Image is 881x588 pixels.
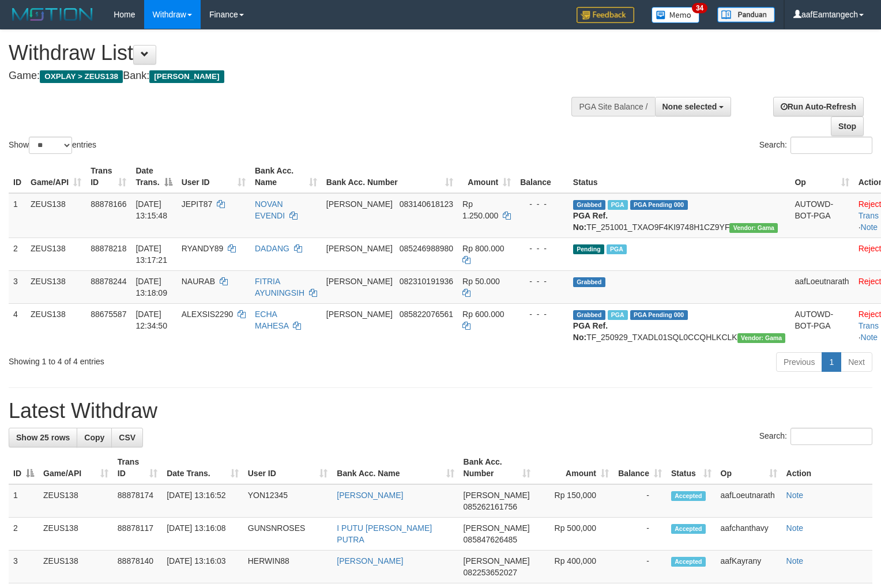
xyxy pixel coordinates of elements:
[243,551,333,583] td: HERWIN88
[462,310,504,319] span: Rp 600.000
[671,491,706,501] span: Accepted
[464,568,517,577] span: Copy 082253652027 to clipboard
[113,551,162,583] td: 88878140
[573,244,604,254] span: Pending
[573,277,605,287] span: Grabbed
[135,310,167,330] span: [DATE] 12:34:50
[790,193,853,238] td: AUTOWD-BOT-PGA
[77,428,112,447] a: Copy
[113,484,162,518] td: 88878174
[29,137,72,154] select: Showentries
[822,352,841,372] a: 1
[520,276,564,287] div: - - -
[111,428,143,447] a: CSV
[568,160,790,193] th: Status
[573,321,608,342] b: PGA Ref. No:
[459,451,536,484] th: Bank Acc. Number: activate to sort column ascending
[326,277,393,286] span: [PERSON_NAME]
[9,551,39,583] td: 3
[520,308,564,320] div: - - -
[135,244,167,265] span: [DATE] 13:17:21
[608,200,628,210] span: Marked by aafsolysreylen
[535,518,613,551] td: Rp 500,000
[86,160,131,193] th: Trans ID: activate to sort column ascending
[571,97,654,116] div: PGA Site Balance /
[520,198,564,210] div: - - -
[776,352,822,372] a: Previous
[91,244,126,253] span: 88878218
[9,70,576,82] h4: Game: Bank:
[568,303,790,348] td: TF_250929_TXADL01SQL0CCQHLKCLK
[9,193,26,238] td: 1
[9,428,77,447] a: Show 25 rows
[716,551,782,583] td: aafKayrany
[243,518,333,551] td: GUNSNROSES
[9,6,96,23] img: MOTION_logo.png
[119,433,135,442] span: CSV
[568,193,790,238] td: TF_251001_TXAO9F4KI9748H1CZ9YF
[790,428,872,445] input: Search:
[9,270,26,303] td: 3
[464,556,530,566] span: [PERSON_NAME]
[26,270,86,303] td: ZEUS138
[573,211,608,232] b: PGA Ref. No:
[613,451,667,484] th: Balance: activate to sort column ascending
[26,193,86,238] td: ZEUS138
[91,199,126,209] span: 88878166
[39,451,113,484] th: Game/API: activate to sort column ascending
[9,351,359,367] div: Showing 1 to 4 of 4 entries
[332,451,458,484] th: Bank Acc. Name: activate to sort column ascending
[671,524,706,534] span: Accepted
[782,451,872,484] th: Action
[630,200,688,210] span: PGA Pending
[737,333,786,343] span: Vendor URL: https://trx31.1velocity.biz
[9,303,26,348] td: 4
[655,97,732,116] button: None selected
[535,451,613,484] th: Amount: activate to sort column ascending
[337,556,403,566] a: [PERSON_NAME]
[759,428,872,445] label: Search:
[255,277,304,297] a: FITRIA AYUNINGSIH
[535,551,613,583] td: Rp 400,000
[255,199,285,220] a: NOVAN EVENDI
[464,535,517,544] span: Copy 085847626485 to clipboard
[9,484,39,518] td: 1
[91,310,126,319] span: 88675587
[716,451,782,484] th: Op: activate to sort column ascending
[326,244,393,253] span: [PERSON_NAME]
[337,523,432,544] a: I PUTU [PERSON_NAME] PUTRA
[9,518,39,551] td: 2
[135,277,167,297] span: [DATE] 13:18:09
[716,484,782,518] td: aafLoeutnarath
[26,303,86,348] td: ZEUS138
[322,160,458,193] th: Bank Acc. Number: activate to sort column ascending
[786,491,804,500] a: Note
[613,518,667,551] td: -
[162,518,243,551] td: [DATE] 13:16:08
[113,451,162,484] th: Trans ID: activate to sort column ascending
[464,502,517,511] span: Copy 085262161756 to clipboard
[458,160,515,193] th: Amount: activate to sort column ascending
[26,238,86,270] td: ZEUS138
[9,451,39,484] th: ID: activate to sort column descending
[84,433,104,442] span: Copy
[250,160,322,193] th: Bank Acc. Name: activate to sort column ascending
[607,244,627,254] span: Marked by aafsolysreylen
[861,333,878,342] a: Note
[671,557,706,567] span: Accepted
[462,244,504,253] span: Rp 800.000
[759,137,872,154] label: Search:
[790,160,853,193] th: Op: activate to sort column ascending
[162,484,243,518] td: [DATE] 13:16:52
[9,42,576,65] h1: Withdraw List
[861,223,878,232] a: Note
[613,551,667,583] td: -
[149,70,224,83] span: [PERSON_NAME]
[464,491,530,500] span: [PERSON_NAME]
[573,200,605,210] span: Grabbed
[243,451,333,484] th: User ID: activate to sort column ascending
[326,310,393,319] span: [PERSON_NAME]
[790,137,872,154] input: Search:
[162,551,243,583] td: [DATE] 13:16:03
[786,523,804,533] a: Note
